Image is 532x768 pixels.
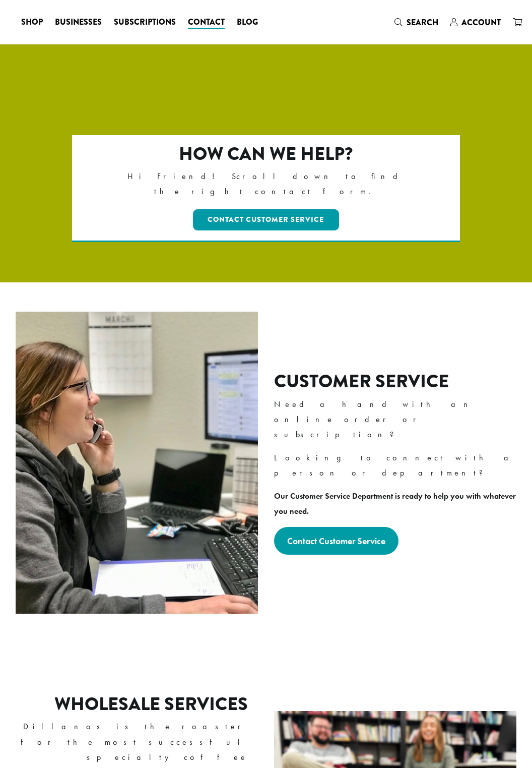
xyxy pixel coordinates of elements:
h2: How can we help? [111,143,421,165]
h2: Customer Service [274,371,524,392]
a: Contact Customer Service [193,209,340,230]
span: Businesses [55,16,102,29]
a: Shop [15,14,49,30]
a: Blog [231,14,264,30]
a: Contact [182,14,231,30]
a: Account [444,14,507,31]
span: Subscriptions [114,16,176,29]
strong: Our Customer Service Department is ready to help you with whatever you need. [274,491,516,516]
p: Hi Friend! Scroll down to find the right contact form. [111,169,421,199]
a: Search [388,14,444,31]
span: Account [461,17,501,28]
span: Contact [188,16,225,29]
span: Shop [21,16,43,29]
p: Need a hand with an online order or subscription? [274,397,524,442]
h2: Wholesale Services [54,693,248,715]
span: Search [407,17,438,28]
p: Looking to connect with a person or department? [274,450,524,481]
span: Blog [237,16,258,29]
a: Contact Customer Service [274,527,398,555]
strong: Contact Customer Service [287,535,385,547]
a: Businesses [49,14,108,30]
a: Subscriptions [108,14,182,30]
